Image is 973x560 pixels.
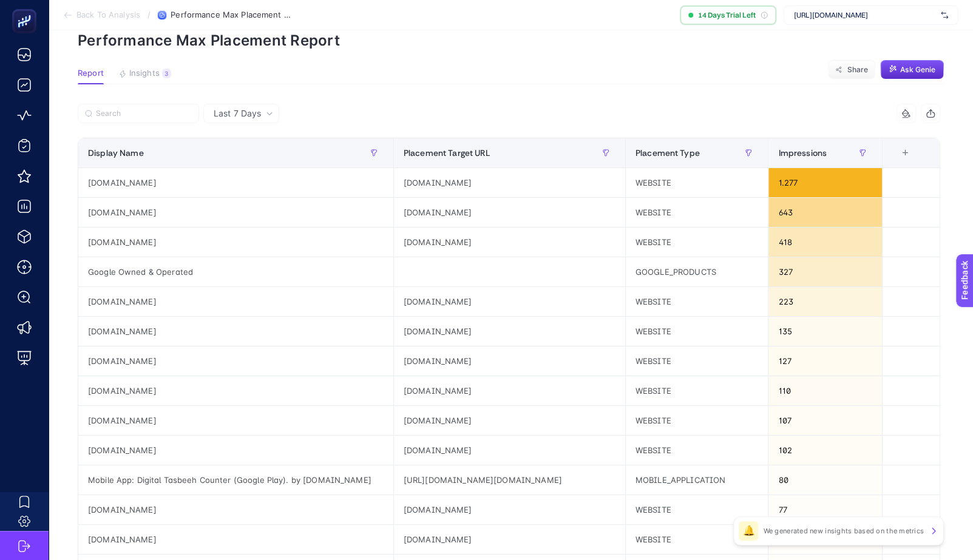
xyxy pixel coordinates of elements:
span: [URL][DOMAIN_NAME] [794,10,936,20]
div: [DOMAIN_NAME] [394,168,625,197]
span: Last 7 Days [214,107,261,120]
div: [DOMAIN_NAME] [394,495,625,524]
div: 418 [768,228,882,257]
div: [DOMAIN_NAME] [78,346,393,376]
span: Impressions [778,148,827,158]
div: 643 [768,198,882,227]
button: Ask Genie [880,60,944,79]
div: [DOMAIN_NAME] [78,376,393,405]
span: / [147,10,151,19]
div: [DOMAIN_NAME] [394,228,625,257]
input: Search [96,109,192,118]
div: [DOMAIN_NAME] [394,198,625,227]
div: [DOMAIN_NAME] [78,525,393,554]
div: MOBILE_APPLICATION [626,465,768,494]
div: 4 items selected [892,148,902,175]
span: Placement Target URL [404,148,490,158]
div: GOOGLE_PRODUCTS [626,257,768,286]
div: 🔔 [739,521,758,541]
p: We generated new insights based on the metrics [763,526,924,536]
div: [DOMAIN_NAME] [78,198,393,227]
div: + [893,148,917,158]
div: [DOMAIN_NAME] [394,376,625,405]
div: Mobile App: Digital Tasbeeh Counter (Google Play). by [DOMAIN_NAME] [78,465,393,494]
div: [DOMAIN_NAME] [394,317,625,346]
div: 110 [768,376,882,405]
div: [DOMAIN_NAME] [78,406,393,435]
div: [DOMAIN_NAME] [78,436,393,465]
span: Feedback [7,4,46,13]
div: 102 [768,436,882,465]
div: [DOMAIN_NAME] [78,168,393,197]
span: Ask Genie [900,65,935,75]
div: [DOMAIN_NAME] [394,287,625,316]
div: 223 [768,287,882,316]
div: [DOMAIN_NAME] [394,525,625,554]
div: WEBSITE [626,436,768,465]
span: 14 Days Trial Left [698,10,756,20]
div: [DOMAIN_NAME] [394,436,625,465]
div: 80 [768,465,882,494]
div: WEBSITE [626,287,768,316]
div: [DOMAIN_NAME] [394,406,625,435]
div: WEBSITE [626,376,768,405]
div: WEBSITE [626,317,768,346]
div: 327 [768,257,882,286]
span: Insights [129,69,160,78]
div: [DOMAIN_NAME] [78,317,393,346]
div: 1.277 [768,168,882,197]
div: WEBSITE [626,198,768,227]
div: WEBSITE [626,525,768,554]
div: [DOMAIN_NAME] [78,228,393,257]
span: Back To Analysis [76,10,140,20]
span: Placement Type [636,148,700,158]
button: Share [828,60,875,79]
span: Report [78,69,104,78]
div: Google Owned & Operated [78,257,393,286]
div: 77 [768,495,882,524]
div: 127 [768,346,882,376]
span: Performance Max Placement Report [171,10,292,20]
div: WEBSITE [626,228,768,257]
div: WEBSITE [626,346,768,376]
span: Share [847,65,868,75]
div: WEBSITE [626,406,768,435]
div: 107 [768,406,882,435]
div: WEBSITE [626,168,768,197]
img: svg%3e [941,9,948,21]
p: Performance Max Placement Report [78,32,944,49]
div: 3 [162,69,171,78]
span: Display Name [88,148,144,158]
div: WEBSITE [626,495,768,524]
div: [DOMAIN_NAME] [78,287,393,316]
div: 135 [768,317,882,346]
div: [DOMAIN_NAME] [394,346,625,376]
div: [DOMAIN_NAME] [78,495,393,524]
div: [URL][DOMAIN_NAME][DOMAIN_NAME] [394,465,625,494]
